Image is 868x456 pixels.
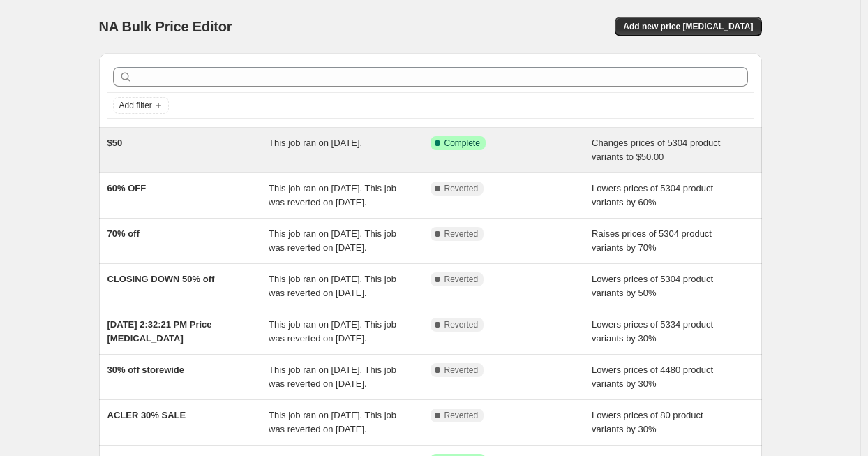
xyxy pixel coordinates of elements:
span: Reverted [444,319,479,330]
span: CLOSING DOWN 50% off [107,274,215,284]
span: Changes prices of 5304 product variants to $50.00 [592,138,720,162]
span: This job ran on [DATE]. This job was reverted on [DATE]. [269,274,396,298]
span: NA Bulk Price Editor [99,19,232,34]
span: 30% off storewide [107,365,185,375]
span: Reverted [444,183,479,194]
span: Reverted [444,365,479,376]
span: Complete [444,138,480,149]
span: $50 [107,138,123,148]
span: Lowers prices of 4480 product variants by 30% [592,365,713,389]
span: This job ran on [DATE]. This job was reverted on [DATE]. [269,319,396,344]
span: This job ran on [DATE]. This job was reverted on [DATE]. [269,183,396,207]
span: ACLER 30% SALE [107,410,186,420]
span: 60% OFF [107,183,147,193]
button: Add new price [MEDICAL_DATA] [615,17,761,36]
button: Add filter [113,97,169,114]
span: Lowers prices of 80 product variants by 30% [592,410,703,434]
span: Lowers prices of 5304 product variants by 50% [592,274,713,298]
span: Lowers prices of 5304 product variants by 60% [592,183,713,207]
span: This job ran on [DATE]. This job was reverted on [DATE]. [269,228,396,253]
span: Add new price [MEDICAL_DATA] [623,21,753,32]
span: This job ran on [DATE]. This job was reverted on [DATE]. [269,410,396,434]
span: This job ran on [DATE]. [269,138,362,148]
span: 70% off [107,228,140,239]
span: Lowers prices of 5334 product variants by 30% [592,319,713,344]
span: This job ran on [DATE]. This job was reverted on [DATE]. [269,365,396,389]
span: Reverted [444,410,479,421]
span: Raises prices of 5304 product variants by 70% [592,228,712,253]
span: Reverted [444,274,479,285]
span: Add filter [119,100,152,111]
span: [DATE] 2:32:21 PM Price [MEDICAL_DATA] [107,319,212,344]
span: Reverted [444,228,479,240]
